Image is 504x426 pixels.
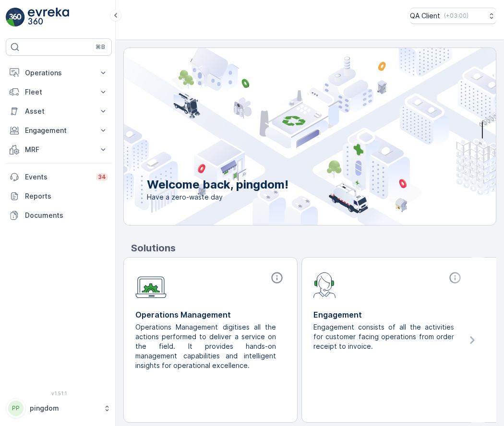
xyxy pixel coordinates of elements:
p: ( +03:00 ) [444,12,468,20]
button: Engagement [6,121,112,140]
button: Operations [6,63,112,83]
p: Asset [25,106,93,116]
a: Reports [6,187,112,206]
p: Reports [25,191,108,201]
p: Events [25,172,90,182]
p: Welcome back, pingdom! [147,177,288,192]
span: v 1.51.1 [6,390,112,396]
img: module-icon [135,271,167,298]
button: MRF [6,140,112,159]
p: Solutions [131,241,496,255]
p: Operations [25,68,93,78]
p: Engagement [25,126,93,135]
button: PPpingdom [6,398,112,418]
a: Events34 [6,167,112,187]
button: Fleet [6,83,112,102]
p: Operations Management [135,309,286,320]
img: logo [6,8,25,27]
span: Have a zero-waste day [147,192,288,202]
p: Operations Management digitises all the actions performed to deliver a service on the field. It p... [135,322,278,370]
div: PP [8,401,24,416]
img: module-icon [313,271,336,298]
button: QA Client(+03:00) [410,8,496,24]
img: logo_light-DOdMpM7g.png [28,8,69,27]
p: MRF [25,145,93,154]
p: QA Client [410,11,440,21]
p: Fleet [25,87,93,97]
p: Documents [25,211,108,220]
p: 34 [98,173,106,181]
img: city illustration [81,48,496,225]
p: pingdom [30,403,98,413]
p: Engagement [313,309,464,320]
button: Asset [6,102,112,121]
a: Documents [6,206,112,225]
p: ⌘B [96,43,105,51]
p: Engagement consists of all the activities for customer facing operations from order receipt to in... [313,322,456,351]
